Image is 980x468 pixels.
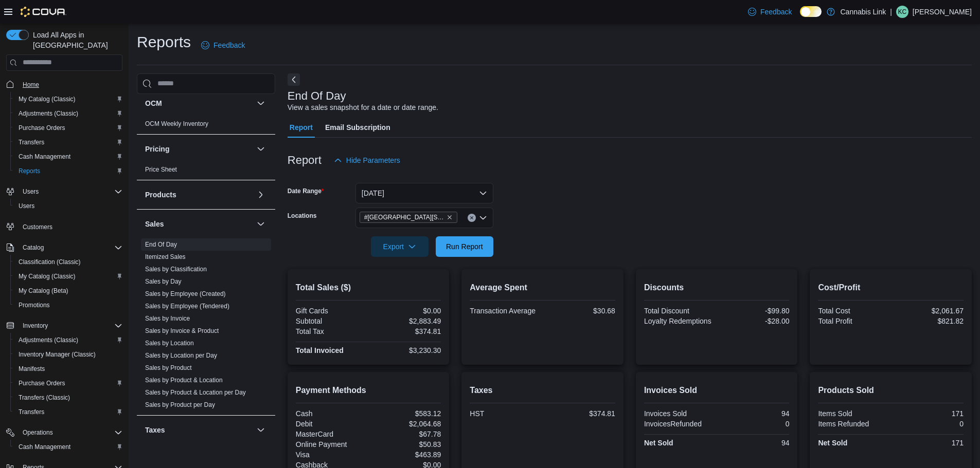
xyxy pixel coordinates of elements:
button: Sales [145,219,253,229]
a: Sales by Product & Location per Day [145,389,246,396]
span: Users [19,202,34,210]
label: Date Range [288,187,324,195]
span: Adjustments (Classic) [19,109,78,118]
div: Total Discount [644,307,715,315]
button: Taxes [255,424,267,436]
span: My Catalog (Classic) [19,272,76,280]
span: Home [19,78,122,91]
a: Home [19,79,43,91]
a: Sales by Product [145,364,192,371]
a: My Catalog (Beta) [14,285,73,297]
div: Sales [137,238,275,415]
img: Cova [21,7,66,17]
button: Users [19,185,43,198]
h2: Discounts [644,282,790,294]
a: Manifests [14,363,49,375]
span: Users [23,188,39,196]
span: Users [14,200,122,212]
button: Users [10,199,127,213]
div: MasterCard [296,430,366,438]
span: Sales by Employee (Created) [145,290,226,298]
div: $0.00 [370,307,441,315]
button: Pricing [255,143,267,155]
input: Dark Mode [800,6,822,17]
button: Customers [2,219,127,234]
button: Products [145,190,253,200]
span: Catalog [23,244,44,252]
span: Manifests [19,365,45,373]
button: Sales [255,218,267,230]
a: Customers [19,221,57,233]
div: $2,061.67 [893,307,964,315]
span: Operations [23,428,53,437]
button: Promotions [10,298,127,312]
h2: Average Spent [470,282,615,294]
button: My Catalog (Classic) [10,269,127,284]
span: Report [290,117,313,138]
span: My Catalog (Classic) [14,93,122,105]
label: Locations [288,212,317,220]
span: Run Report [446,241,483,252]
div: 94 [719,439,789,447]
span: Transfers [19,408,44,416]
button: Users [2,184,127,199]
span: Inventory [23,322,48,330]
div: $821.82 [893,317,964,325]
button: Manifests [10,362,127,376]
div: 0 [719,420,789,428]
span: Sales by Invoice & Product [145,327,219,335]
button: Catalog [19,241,48,254]
button: Adjustments (Classic) [10,106,127,121]
span: My Catalog (Beta) [19,287,68,295]
button: Adjustments (Classic) [10,333,127,347]
span: Inventory [19,320,122,332]
span: Customers [23,223,52,231]
a: End Of Day [145,241,177,248]
span: Sales by Location per Day [145,351,217,360]
span: Email Subscription [325,117,390,138]
a: Feedback [197,35,249,55]
span: Classification (Classic) [14,256,122,268]
div: -$99.80 [719,307,789,315]
p: Cannabis Link [840,6,886,18]
button: Cash Management [10,440,127,454]
div: Items Refunded [818,420,888,428]
p: | [890,6,892,18]
div: View a sales snapshot for a date or date range. [288,102,438,113]
a: Cash Management [14,151,75,163]
a: Purchase Orders [14,122,69,134]
span: Operations [19,426,122,439]
span: Sales by Product [145,364,192,372]
a: Purchase Orders [14,377,69,389]
button: Taxes [145,425,253,435]
span: KC [898,6,907,18]
span: Purchase Orders [14,377,122,389]
span: Adjustments (Classic) [14,334,122,346]
h2: Cost/Profit [818,282,964,294]
button: Hide Parameters [330,150,404,171]
div: Kayla Chow [896,6,908,18]
span: Hide Parameters [346,155,400,165]
span: Classification (Classic) [19,258,81,266]
span: Manifests [14,363,122,375]
span: My Catalog (Classic) [19,95,76,103]
span: Feedback [213,40,245,50]
span: Dark Mode [800,17,800,17]
span: My Catalog (Beta) [14,285,122,297]
strong: Net Sold [818,439,847,447]
a: My Catalog (Classic) [14,270,80,283]
span: Sales by Day [145,277,182,286]
a: Classification (Classic) [14,256,85,268]
div: Visa [296,451,366,459]
p: [PERSON_NAME] [913,6,972,18]
button: Reports [10,164,127,178]
button: Inventory [19,320,52,332]
button: Transfers (Classic) [10,390,127,405]
button: Next [288,73,300,86]
span: #1 1175 Hyde Park Road, Unit 2B [360,212,457,223]
button: Operations [19,426,57,439]
a: Promotions [14,299,54,311]
button: OCM [255,97,267,109]
div: Loyalty Redemptions [644,317,715,325]
span: Cash Management [19,443,70,451]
